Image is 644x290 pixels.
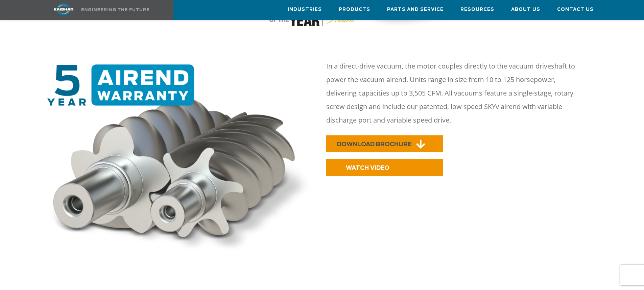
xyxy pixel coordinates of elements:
a: Resources [460,0,494,19]
span: Products [339,6,370,14]
a: DOWNLOAD BROCHURE [326,135,443,152]
span: DOWNLOAD BROCHURE [337,141,411,147]
span: Resources [460,6,494,14]
img: kaishan logo [38,3,89,15]
span: Parts and Service [387,6,444,14]
a: Parts and Service [387,0,444,19]
span: WATCH VIDEO [346,165,389,171]
p: In a direct-drive vacuum, the motor couples directly to the vacuum driveshaft to power the vacuum... [326,59,579,127]
span: About Us [511,6,540,14]
a: Industries [288,0,322,19]
img: Engineering the future [81,8,149,11]
img: warranty [42,64,318,257]
a: Contact Us [557,0,594,19]
a: WATCH VIDEO [326,159,443,176]
a: About Us [511,0,540,19]
a: Products [339,0,370,19]
span: Contact Us [557,6,594,14]
span: Industries [288,6,322,14]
